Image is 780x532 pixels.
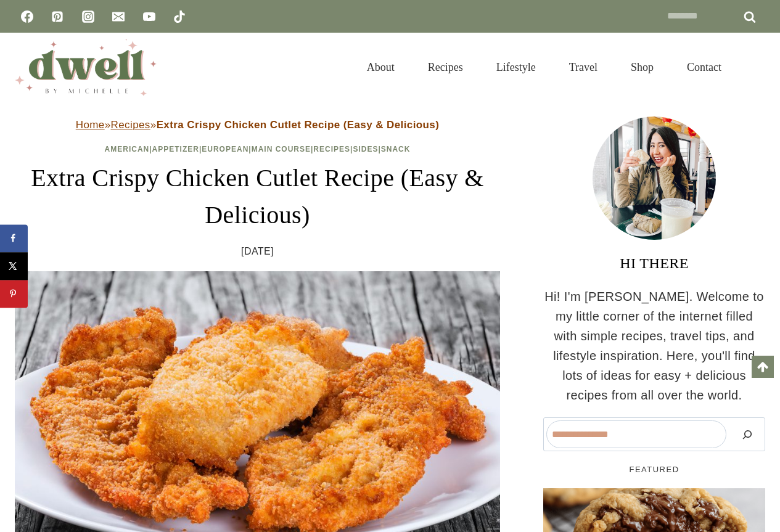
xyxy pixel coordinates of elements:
a: Sides [353,145,378,153]
a: Recipes [411,47,480,88]
a: Shop [614,47,670,88]
a: Recipes [313,145,350,153]
a: Email [106,4,131,29]
a: Scroll to top [752,356,774,378]
h1: Extra Crispy Chicken Cutlet Recipe (Easy & Delicious) [15,160,500,234]
button: View Search Form [744,57,765,78]
a: YouTube [137,4,162,29]
a: TikTok [167,4,192,29]
img: DWELL by michelle [15,39,157,96]
h3: HI THERE [543,252,765,274]
span: | | | | | | [105,145,411,153]
a: Snack [381,145,411,153]
a: Home [76,119,105,131]
a: Pinterest [45,4,70,29]
h5: FEATURED [543,464,765,476]
a: About [350,47,411,88]
time: [DATE] [241,243,274,260]
a: Recipes [111,119,150,131]
a: Lifestyle [480,47,552,88]
nav: Primary Navigation [350,47,738,88]
a: Main Course [252,145,311,153]
a: Facebook [15,4,39,29]
a: Contact [670,47,738,88]
button: Search [733,420,762,448]
a: Travel [552,47,614,88]
a: Instagram [76,4,101,29]
a: European [202,145,248,153]
a: Appetizer [152,145,199,153]
strong: Extra Crispy Chicken Cutlet Recipe (Easy & Delicious) [157,119,440,131]
a: American [105,145,150,153]
p: Hi! I'm [PERSON_NAME]. Welcome to my little corner of the internet filled with simple recipes, tr... [543,287,765,405]
span: » » [76,119,440,131]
